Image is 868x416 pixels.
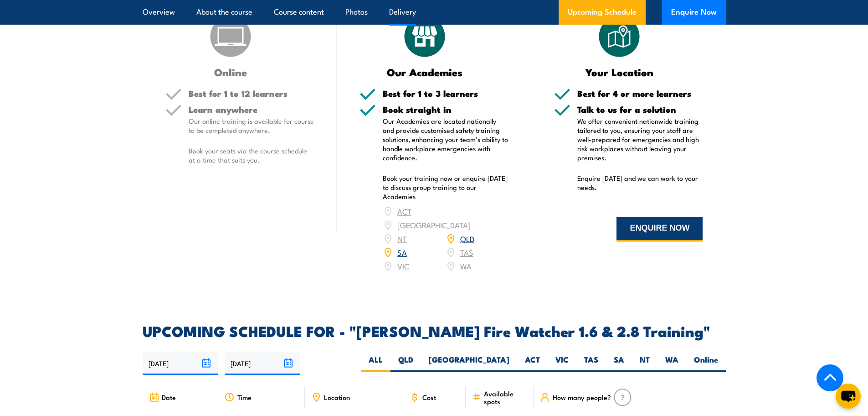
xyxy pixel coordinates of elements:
[383,174,508,201] p: Book your training now or enquire [DATE] to discuss group training to our Academies
[577,105,703,114] h5: Talk to us for a solution
[189,116,314,135] p: Our online training is available for course to be completed anywhere.
[397,247,407,258] a: SA
[421,354,517,372] label: [GEOGRAPHIC_DATA]
[225,352,300,375] input: To date
[686,354,726,372] label: Online
[554,67,685,77] h3: Your Location
[548,354,576,372] label: VIC
[189,89,314,98] h5: Best for 1 to 12 learners
[189,146,314,164] p: Book your seats via the course schedule at a time that suits you.
[189,105,314,114] h5: Learn anywhere
[632,354,657,372] label: NT
[577,174,703,192] p: Enquire [DATE] and we can work to your needs.
[383,105,508,114] h5: Book straight in
[460,233,474,244] a: QLD
[484,390,527,405] span: Available spots
[390,354,421,372] label: QLD
[553,393,611,401] span: How many people?
[517,354,548,372] label: ACT
[143,324,726,337] h2: UPCOMING SCHEDULE FOR - "[PERSON_NAME] Fire Watcher 1.6 & 2.8 Training"
[383,89,508,98] h5: Best for 1 to 3 learners
[360,67,490,77] h3: Our Academies
[383,116,508,162] p: Our Academies are located nationally and provide customised safety training solutions, enhancing ...
[657,354,686,372] label: WA
[577,89,703,98] h5: Best for 4 or more learners
[324,393,350,401] span: Location
[165,67,296,77] h3: Online
[237,393,252,401] span: Time
[162,393,176,401] span: Date
[836,384,861,409] button: chat-button
[616,217,703,242] button: ENQUIRE NOW
[606,354,632,372] label: SA
[422,393,436,401] span: Cost
[143,352,218,375] input: From date
[577,116,703,162] p: We offer convenient nationwide training tailored to you, ensuring your staff are well-prepared fo...
[576,354,606,372] label: TAS
[361,354,390,372] label: ALL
